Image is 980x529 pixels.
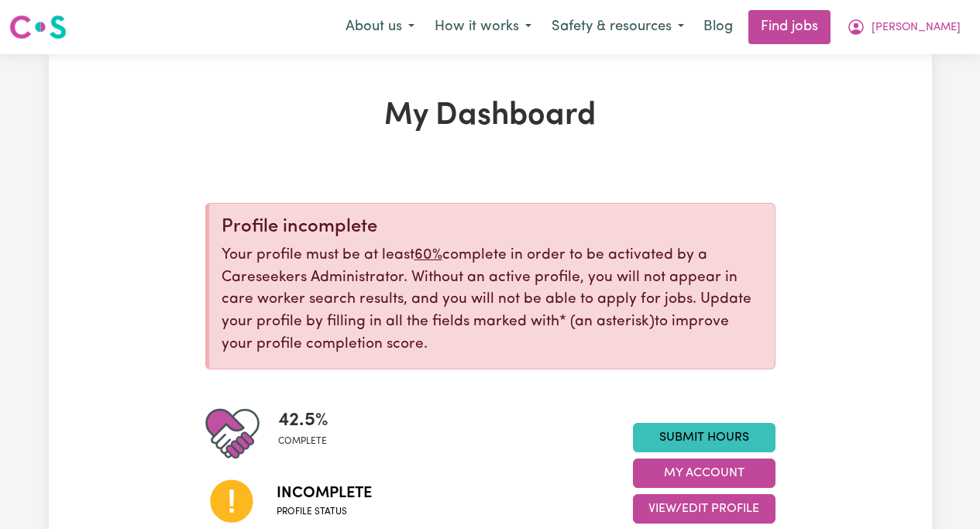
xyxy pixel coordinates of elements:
span: an asterisk [559,314,655,329]
button: Safety & resources [542,11,694,43]
button: My Account [633,459,775,488]
img: Careseekers logo [9,13,67,41]
span: 42.5 % [278,407,328,435]
div: Profile completeness: 42.5% [278,407,341,461]
h1: My Dashboard [205,98,775,135]
span: [PERSON_NAME] [872,19,961,36]
a: Blog [694,10,742,44]
span: Profile status [277,505,372,519]
span: Incomplete [277,482,372,505]
button: How it works [425,11,542,43]
div: Profile incomplete [222,216,762,239]
button: My Account [837,11,971,43]
a: Find jobs [748,10,830,44]
button: About us [335,11,425,43]
span: complete [278,435,328,448]
button: View/Edit Profile [633,494,775,524]
u: 60% [414,248,442,263]
a: Submit Hours [633,423,775,452]
p: Your profile must be at least complete in order to be activated by a Careseekers Administrator. W... [222,245,762,356]
a: Careseekers logo [9,9,67,45]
